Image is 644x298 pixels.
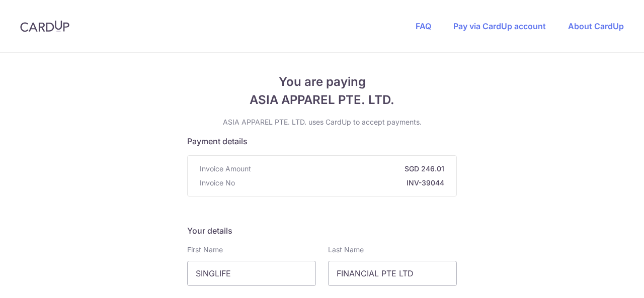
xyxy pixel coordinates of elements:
span: Invoice Amount [200,164,251,174]
img: CardUp [20,20,69,32]
span: ASIA APPAREL PTE. LTD. [187,91,457,109]
p: ASIA APPAREL PTE. LTD. uses CardUp to accept payments. [187,117,457,127]
a: Pay via CardUp account [453,21,546,31]
a: About CardUp [568,21,624,31]
h5: Payment details [187,135,457,147]
input: First name [187,261,316,286]
a: FAQ [416,21,431,31]
strong: INV-39044 [239,178,444,188]
label: Last Name [328,245,364,255]
span: Invoice No [200,178,235,188]
strong: SGD 246.01 [255,164,444,174]
h5: Your details [187,225,457,237]
label: First Name [187,245,223,255]
span: You are paying [187,73,457,91]
input: Last name [328,261,457,286]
